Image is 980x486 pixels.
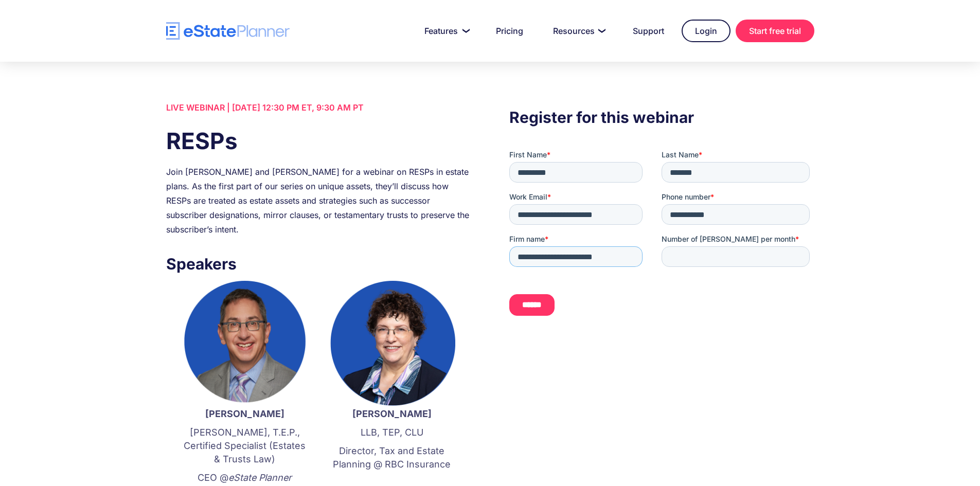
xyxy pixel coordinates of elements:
[228,472,292,483] em: eState Planner
[205,408,284,419] strong: [PERSON_NAME]
[412,21,478,41] a: Features
[166,22,290,40] a: home
[329,444,455,471] p: Director, Tax and Estate Planning @ RBC Insurance
[736,20,814,42] a: Start free trial
[166,165,471,237] div: Join [PERSON_NAME] and [PERSON_NAME] for a webinar on RESPs in estate plans. As the first part of...
[182,471,308,484] p: CEO @
[166,125,471,157] h1: RESPs
[329,426,455,439] p: LLB, TEP, CLU
[166,100,471,115] div: LIVE WEBINAR | [DATE] 12:30 PM ET, 9:30 AM PT
[682,20,730,42] a: Login
[541,21,615,41] a: Resources
[620,21,676,41] a: Support
[484,21,536,41] a: Pricing
[509,150,814,334] iframe: Form 0
[166,252,471,276] h3: Speakers
[509,105,814,129] h3: Register for this webinar
[352,408,432,419] strong: [PERSON_NAME]
[182,426,308,466] p: [PERSON_NAME], T.E.P., Certified Specialist (Estates & Trusts Law)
